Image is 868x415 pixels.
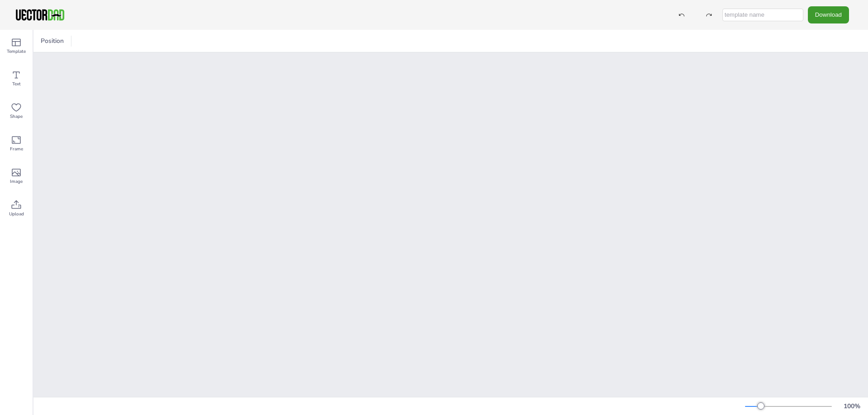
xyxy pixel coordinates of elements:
span: Shape [10,113,23,120]
img: VectorDad-1.png [14,8,66,22]
input: template name [722,9,803,21]
button: Download [808,6,849,23]
span: Image [10,178,23,185]
span: Template [7,48,26,55]
div: 100 % [841,402,863,410]
span: Upload [9,210,24,218]
span: Frame [10,145,23,153]
span: Text [12,80,21,88]
span: Position [39,37,66,45]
